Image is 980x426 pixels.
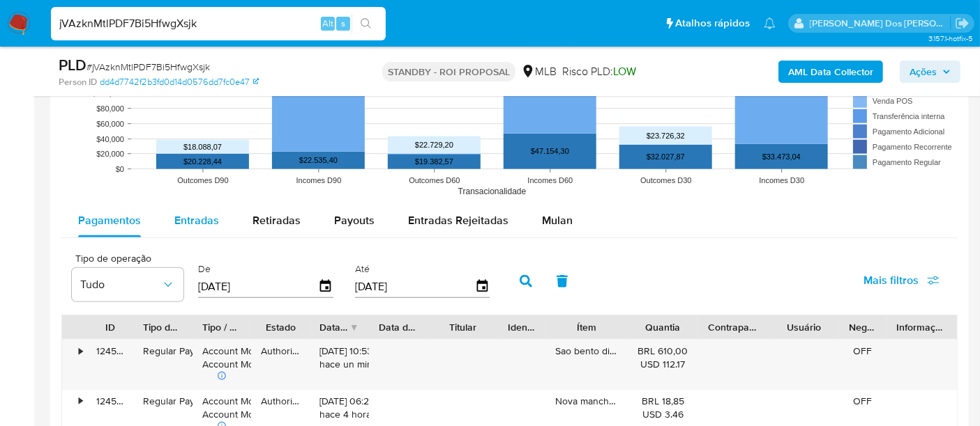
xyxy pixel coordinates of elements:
[613,63,636,79] span: LOW
[562,64,636,79] span: Risco PLD:
[322,17,333,30] span: Alt
[910,61,937,83] span: Ações
[928,33,973,44] span: 3.157.1-hotfix-5
[100,76,259,88] a: dd4d7742f2b3fd0d14d0576dd7fc0e47
[810,17,951,30] p: renato.lopes@mercadopago.com.br
[51,15,386,33] input: Pesquise usuários ou casos...
[59,54,86,76] b: PLD
[341,17,345,30] span: s
[955,16,970,31] a: Sair
[900,61,960,83] button: Ações
[382,62,515,81] p: STANDBY - ROI PROPOSAL
[778,61,883,83] button: AML Data Collector
[86,60,210,74] span: # jVAzknMtlPDF7Bi5HfwgXsjk
[59,76,97,88] b: Person ID
[764,17,776,29] a: Notificações
[521,64,557,79] div: MLB
[788,61,873,83] b: AML Data Collector
[675,16,750,31] span: Atalhos rápidos
[352,14,380,33] button: search-icon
